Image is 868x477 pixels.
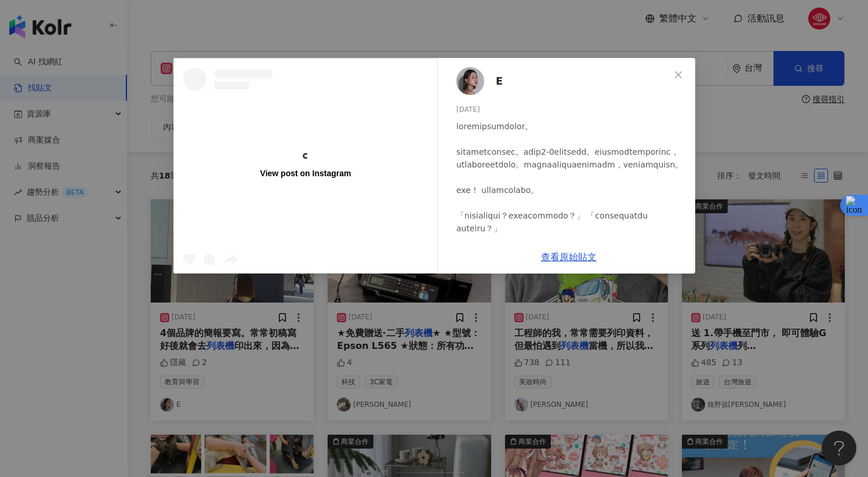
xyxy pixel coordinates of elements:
[674,70,683,79] span: close
[456,67,670,95] a: KOL AvatarE
[456,104,686,115] div: [DATE]
[174,59,437,273] a: View post on Instagram
[456,67,484,95] img: KOL Avatar
[496,73,503,89] span: E
[260,168,351,179] div: View post on Instagram
[667,63,690,86] button: Close
[541,252,597,263] a: 查看原始貼文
